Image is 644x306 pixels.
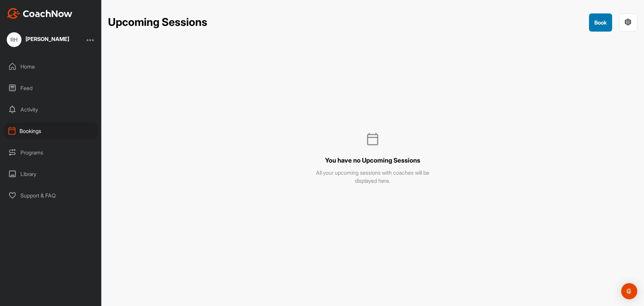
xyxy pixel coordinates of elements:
[7,32,21,47] div: RH
[7,8,72,19] img: CoachNow
[4,58,98,75] div: Home
[4,80,98,96] div: Feed
[325,156,420,165] h3: You have no Upcoming Sessions
[4,144,98,161] div: Programs
[621,283,637,299] div: Open Intercom Messenger
[4,187,98,204] div: Support & FAQ
[108,16,207,29] h2: Upcoming Sessions
[366,132,379,146] img: svg+xml;base64,PHN2ZyB3aWR0aD0iNDAiIGhlaWdodD0iNDAiIHZpZXdCb3g9IjAgMCA0MCA0MCIgZmlsbD0ibm9uZSIgeG...
[589,13,612,32] button: Book
[4,101,98,118] div: Activity
[4,123,98,139] div: Bookings
[312,169,433,185] p: All your upcoming sessions with coaches will be displayed here.
[25,36,69,42] div: [PERSON_NAME]
[4,166,98,182] div: Library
